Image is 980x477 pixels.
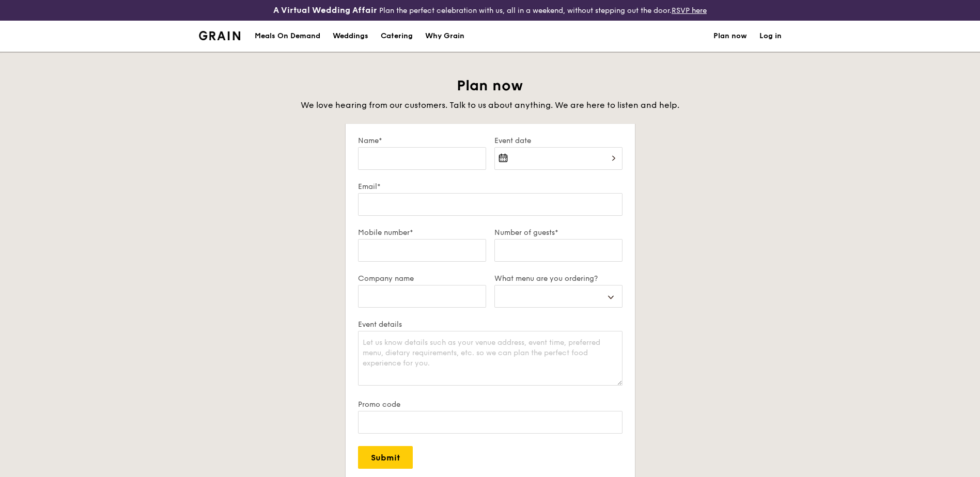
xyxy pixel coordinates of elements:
[358,274,486,283] label: Company name
[457,77,523,94] span: Plan now
[358,400,623,409] label: Promo code
[381,21,413,52] div: Catering
[672,6,707,15] a: RSVP here
[255,21,320,52] div: Meals On Demand
[358,182,623,191] label: Email*
[358,446,413,469] input: Submit
[494,274,623,283] label: What menu are you ordering?
[358,331,623,386] textarea: Let us know details such as your venue address, event time, preferred menu, dietary requirements,...
[425,21,464,52] div: Why Grain
[273,4,377,17] h4: A Virtual Wedding Affair
[358,320,623,329] label: Event details
[193,4,788,17] div: Plan the perfect celebration with us, all in a weekend, without stepping out the door.
[326,21,375,52] a: Weddings
[419,21,471,52] a: Why Grain
[199,31,241,40] img: Grain
[494,136,623,145] label: Event date
[333,21,368,52] div: Weddings
[375,21,419,52] a: Catering
[199,31,241,40] a: Logotype
[248,21,326,52] a: Meals On Demand
[713,21,747,52] a: Plan now
[358,228,486,237] label: Mobile number*
[759,21,782,52] a: Log in
[358,136,486,145] label: Name*
[494,228,623,237] label: Number of guests*
[301,100,679,110] span: We love hearing from our customers. Talk to us about anything. We are here to listen and help.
